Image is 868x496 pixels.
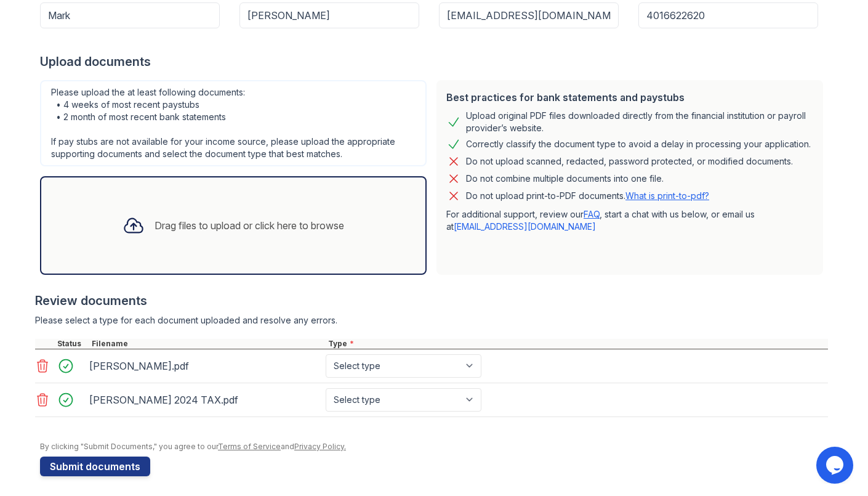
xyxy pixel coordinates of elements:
[466,190,709,202] p: Do not upload print-to-PDF documents.
[466,110,813,134] div: Upload original PDF files downloaded directly from the financial institution or payroll provider’...
[294,442,346,451] a: Privacy Policy.
[89,339,326,349] div: Filename
[584,209,600,219] a: FAQ
[446,208,813,233] p: For additional support, review our , start a chat with us below, or email us at
[35,292,828,309] div: Review documents
[155,218,344,233] div: Drag files to upload or click here to browse
[35,314,828,327] div: Please select a type for each document uploaded and resolve any errors.
[816,447,856,484] iframe: chat widget
[40,80,427,166] div: Please upload the at least following documents: • 4 weeks of most recent paystubs • 2 month of mo...
[326,339,828,349] div: Type
[454,221,596,232] a: [EMAIL_ADDRESS][DOMAIN_NAME]
[40,457,150,476] button: Submit documents
[466,171,664,186] div: Do not combine multiple documents into one file.
[466,137,811,152] div: Correctly classify the document type to avoid a delay in processing your application.
[89,390,321,410] div: [PERSON_NAME] 2024 TAX.pdf
[40,442,828,452] div: By clicking "Submit Documents," you agree to our and
[466,154,793,169] div: Do not upload scanned, redacted, password protected, or modified documents.
[55,339,89,349] div: Status
[625,190,709,201] a: What is print-to-pdf?
[40,53,828,70] div: Upload documents
[218,442,281,451] a: Terms of Service
[89,356,321,376] div: [PERSON_NAME].pdf
[446,90,813,105] div: Best practices for bank statements and paystubs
